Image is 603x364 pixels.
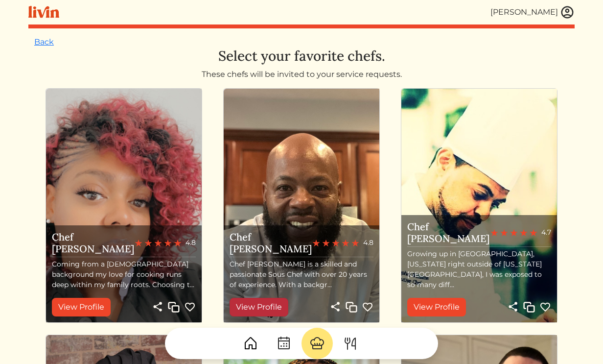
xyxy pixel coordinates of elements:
[154,239,162,247] img: red_star-5cc96fd108c5e382175c3007810bf15d673b234409b64feca3859e161d9d1ec7.svg
[186,238,196,248] span: 4.8
[530,229,537,237] img: red_star-5cc96fd108c5e382175c3007810bf15d673b234409b64feca3859e161d9d1ec7.svg
[46,89,202,322] img: Chef Katiana
[52,298,111,316] a: View Profile
[520,229,528,237] img: red_star-5cc96fd108c5e382175c3007810bf15d673b234409b64feca3859e161d9d1ec7.svg
[329,301,341,313] img: share-light-8df865c3ed655fe057401550c46c3e2ced4b90b5ae989a53fdbb116f906c45e5.svg
[363,238,373,248] span: 4.8
[34,37,54,47] a: Back
[510,229,518,237] img: red_star-5cc96fd108c5e382175c3007810bf15d673b234409b64feca3859e161d9d1ec7.svg
[230,259,373,290] p: Chef [PERSON_NAME] is a skilled and passionate Sous Chef with over 20 years of experience. With a...
[322,239,330,247] img: red_star-5cc96fd108c5e382175c3007810bf15d673b234409b64feca3859e161d9d1ec7.svg
[407,298,466,316] a: View Profile
[52,231,135,255] h5: Chef [PERSON_NAME]
[309,336,325,351] img: ChefHat-a374fb509e4f37eb0702ca99f5f64f3b6956810f32a249b33092029f8484b388.svg
[490,229,498,237] img: red_star-5cc96fd108c5e382175c3007810bf15d673b234409b64feca3859e161d9d1ec7.svg
[52,259,196,290] p: Coming from a [DEMOGRAPHIC_DATA] background my love for cooking runs deep within my family roots....
[507,301,519,313] img: share-light-8df865c3ed655fe057401550c46c3e2ced4b90b5ae989a53fdbb116f906c45e5.svg
[541,227,551,238] span: 4.7
[34,48,569,65] h3: Select your favorite chefs.
[560,5,575,20] img: user_account-e6e16d2ec92f44fc35f99ef0dc9cddf60790bfa021a6ecb1c896eb5d2907b31c.svg
[243,336,258,351] img: House-9bf13187bcbb5817f509fe5e7408150f90897510c4275e13d0d5fca38e0b5951.svg
[168,301,180,313] img: Copy link to profile
[230,231,312,255] h5: Chef [PERSON_NAME]
[34,69,569,80] div: These chefs will be invited to your service requests.
[539,301,551,313] img: Favorite chef
[174,239,182,247] img: red_star-5cc96fd108c5e382175c3007810bf15d673b234409b64feca3859e161d9d1ec7.svg
[407,249,551,290] p: Growing up in [GEOGRAPHIC_DATA], [US_STATE] right outside of [US_STATE][GEOGRAPHIC_DATA], I was e...
[362,301,373,313] img: Favorite chef
[343,336,358,351] img: ForkKnife-55491504ffdb50bab0c1e09e7649658475375261d09fd45db06cec23bce548bf.svg
[276,336,292,351] img: CalendarDots-5bcf9d9080389f2a281d69619e1c85352834be518fbc73d9501aef674afc0d57.svg
[500,229,508,237] img: red_star-5cc96fd108c5e382175c3007810bf15d673b234409b64feca3859e161d9d1ec7.svg
[523,301,535,313] img: Copy link to profile
[346,301,357,313] img: Copy link to profile
[230,298,288,316] a: View Profile
[184,301,196,313] img: Favorite chef
[342,239,349,247] img: red_star-5cc96fd108c5e382175c3007810bf15d673b234409b64feca3859e161d9d1ec7.svg
[28,6,59,18] img: livin-logo-a0d97d1a881af30f6274990eb6222085a2533c92bbd1e4f22c21b4f0d0e3210c.svg
[135,239,142,247] img: red_star-5cc96fd108c5e382175c3007810bf15d673b234409b64feca3859e161d9d1ec7.svg
[351,239,359,247] img: red_star-5cc96fd108c5e382175c3007810bf15d673b234409b64feca3859e161d9d1ec7.svg
[332,239,340,247] img: red_star-5cc96fd108c5e382175c3007810bf15d673b234409b64feca3859e161d9d1ec7.svg
[224,89,379,322] img: Chef Milton
[312,239,320,247] img: red_star-5cc96fd108c5e382175c3007810bf15d673b234409b64feca3859e161d9d1ec7.svg
[401,89,557,322] img: Chef Christopher
[164,239,172,247] img: red_star-5cc96fd108c5e382175c3007810bf15d673b234409b64feca3859e161d9d1ec7.svg
[490,6,558,18] div: [PERSON_NAME]
[407,221,490,244] h5: Chef [PERSON_NAME]
[144,239,152,247] img: red_star-5cc96fd108c5e382175c3007810bf15d673b234409b64feca3859e161d9d1ec7.svg
[152,301,163,313] img: share-light-8df865c3ed655fe057401550c46c3e2ced4b90b5ae989a53fdbb116f906c45e5.svg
